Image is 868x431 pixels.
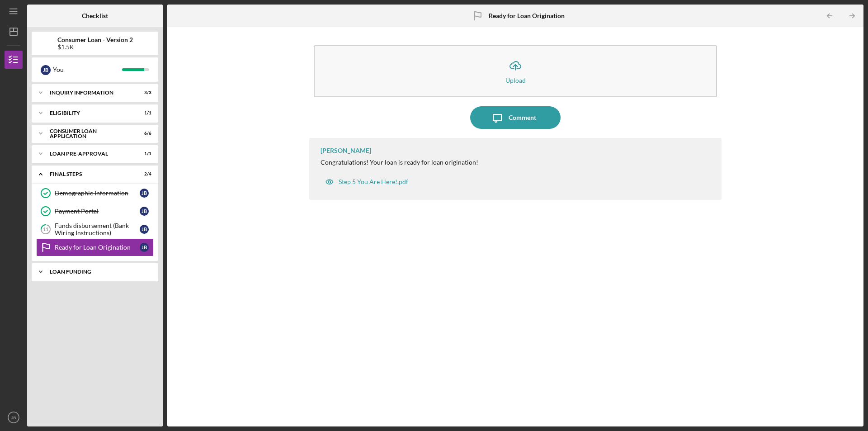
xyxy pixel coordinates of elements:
div: 1 / 1 [135,110,151,116]
text: JB [11,415,16,420]
tspan: 11 [43,227,48,232]
div: Upload [505,77,526,84]
div: J B [140,207,149,216]
div: 6 / 6 [135,131,151,136]
div: Ready for Loan Origination [55,244,140,251]
button: Upload [314,45,717,97]
div: Funds disbursement (Bank Wiring Instructions) [55,222,140,237]
button: Step 5 You Are Here!.pdf [321,173,413,191]
div: Congratulations! Your loan is ready for loan origination! [321,159,478,166]
b: Consumer Loan - Version 2 [57,36,133,43]
div: Step 5 You Are Here!.pdf [339,178,408,185]
div: FINAL STEPS [50,171,129,177]
div: Demographic Information [55,189,140,197]
div: Eligibility [50,110,129,116]
div: Consumer Loan Application [50,128,129,139]
a: Ready for Loan OriginationJB [36,238,154,256]
div: Loan Pre-Approval [50,151,129,156]
div: Comment [509,106,536,129]
div: J B [41,65,51,75]
div: Payment Portal [55,208,140,215]
b: Ready for Loan Origination [489,12,565,19]
b: Checklist [82,12,108,19]
a: 11Funds disbursement (Bank Wiring Instructions)JB [36,220,154,238]
a: Payment PortalJB [36,202,154,220]
div: Loan Funding [50,269,147,275]
div: You [53,62,122,77]
div: J B [140,189,149,198]
div: J B [140,243,149,252]
button: JB [5,408,23,426]
div: [PERSON_NAME] [321,147,371,154]
div: $1.5K [57,43,133,51]
div: 2 / 4 [135,171,151,177]
a: Demographic InformationJB [36,184,154,202]
div: J B [140,225,149,234]
div: 3 / 3 [135,90,151,95]
button: Comment [470,106,561,129]
div: 1 / 1 [135,151,151,156]
div: Inquiry Information [50,90,129,95]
